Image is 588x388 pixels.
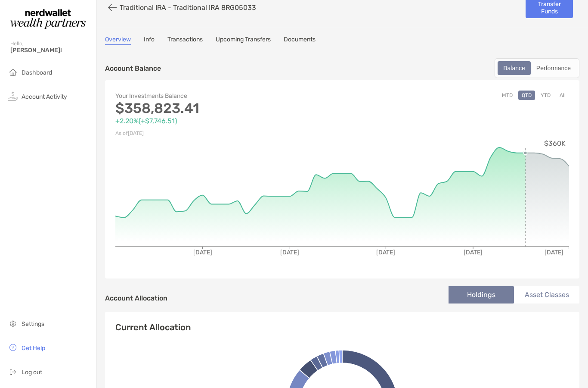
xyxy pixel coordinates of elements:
img: Zoe Logo [10,3,86,34]
tspan: [DATE] [464,249,483,256]
p: +2.20% ( +$7,746.51 ) [115,116,342,126]
span: Settings [22,320,44,328]
p: Your Investments Balance [115,91,342,101]
button: All [556,91,569,100]
tspan: [DATE] [545,249,563,256]
span: [PERSON_NAME]! [10,47,91,54]
div: Balance [498,62,530,74]
li: Asset Classes [514,286,579,304]
h4: Current Allocation [115,322,191,332]
tspan: [DATE] [193,249,212,256]
span: Get Help [22,344,45,352]
a: Overview [105,36,131,45]
div: segmented control [495,58,579,78]
tspan: [DATE] [376,249,395,256]
img: household icon [8,67,18,77]
img: logout icon [8,366,18,377]
li: Holdings [449,286,514,304]
tspan: $360K [544,139,566,147]
a: Documents [284,36,316,45]
p: Account Balance [105,63,161,74]
button: MTD [498,91,516,100]
button: QTD [518,91,535,100]
img: activity icon [8,91,18,101]
span: Dashboard [22,69,52,76]
img: get-help icon [8,342,18,353]
h4: Account Allocation [105,294,167,302]
p: $358,823.41 [115,103,342,114]
span: Account Activity [22,93,67,100]
a: Info [144,36,155,45]
a: Upcoming Transfers [216,36,271,45]
div: Performance [532,62,576,74]
img: settings icon [8,318,18,329]
span: Log out [22,369,42,376]
button: YTD [537,91,554,100]
a: Transactions [167,36,203,45]
p: Traditional IRA - Traditional IRA 8RG05033 [120,3,256,12]
tspan: [DATE] [280,249,299,256]
p: As of [DATE] [115,128,342,139]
